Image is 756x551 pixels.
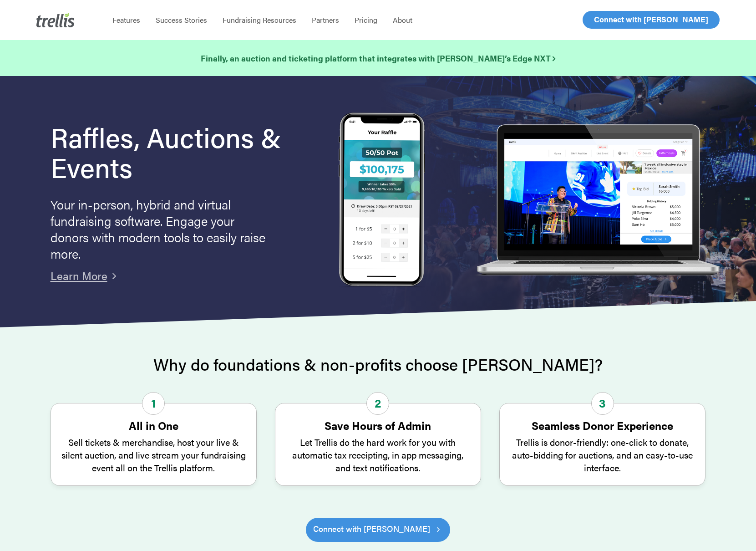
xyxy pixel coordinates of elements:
[385,15,420,25] a: About
[284,436,472,474] p: Let Trellis do the hard work for you with automatic tax receipting, in app messaging, and text no...
[347,15,385,25] a: Pricing
[215,15,304,25] a: Fundraising Resources
[142,392,165,415] span: 1
[148,15,215,25] a: Success Stories
[60,436,247,474] p: Sell tickets & merchandise, host your live & silent auction, and live stream your fundraising eve...
[532,418,673,433] strong: Seamless Donor Experience
[304,15,347,25] a: Partners
[306,518,450,541] a: Connect with [PERSON_NAME]
[223,15,296,25] span: Fundraising Resources
[312,15,339,25] span: Partners
[129,418,178,433] strong: All in One
[339,112,425,289] img: Trellis Raffles, Auctions and Event Fundraising
[105,15,148,25] a: Features
[51,355,706,373] h2: Why do foundations & non-profits choose [PERSON_NAME]?
[51,196,269,261] p: Your in-person, hybrid and virtual fundraising software. Engage your donors with modern tools to ...
[201,52,555,64] strong: Finally, an auction and ticketing platform that integrates with [PERSON_NAME]’s Edge NXT
[51,122,309,182] h1: Raffles, Auctions & Events
[51,268,107,283] a: Learn More
[366,392,389,415] span: 2
[509,436,696,474] p: Trellis is donor-friendly: one-click to donate, auto-bidding for auctions, and an easy-to-use int...
[355,15,377,25] span: Pricing
[313,522,430,535] span: Connect with [PERSON_NAME]
[325,418,431,433] strong: Save Hours of Admin
[591,392,614,415] span: 3
[583,11,720,29] a: Connect with [PERSON_NAME]
[156,15,207,25] span: Success Stories
[472,124,724,277] img: rafflelaptop_mac_optim.png
[201,52,555,65] a: Finally, an auction and ticketing platform that integrates with [PERSON_NAME]’s Edge NXT
[112,15,140,25] span: Features
[594,14,708,25] span: Connect with [PERSON_NAME]
[393,15,412,25] span: About
[36,13,75,27] img: Trellis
